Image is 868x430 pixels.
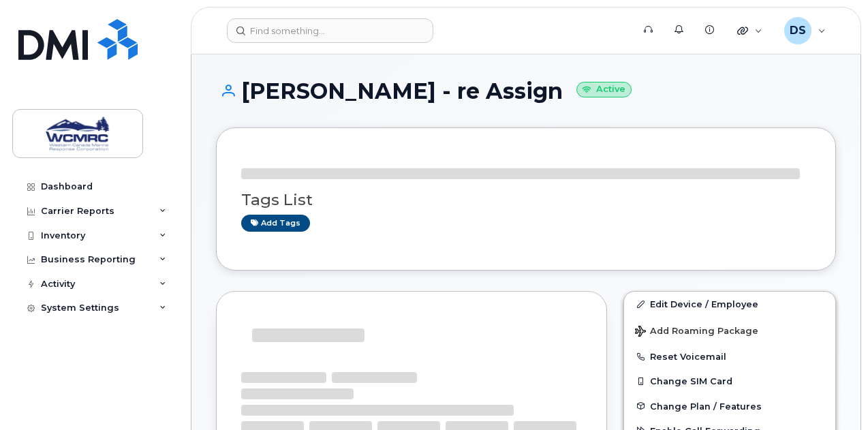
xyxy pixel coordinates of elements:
[576,82,632,97] small: Active
[624,394,835,418] button: Change Plan / Features
[241,215,310,232] a: Add tags
[650,401,762,411] span: Change Plan / Features
[216,79,836,103] h1: [PERSON_NAME] - re Assign
[635,326,758,339] span: Add Roaming Package
[624,369,835,393] button: Change SIM Card
[624,344,835,369] button: Reset Voicemail
[241,191,811,209] h3: Tags List
[624,316,835,344] button: Add Roaming Package
[624,292,835,316] a: Edit Device / Employee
